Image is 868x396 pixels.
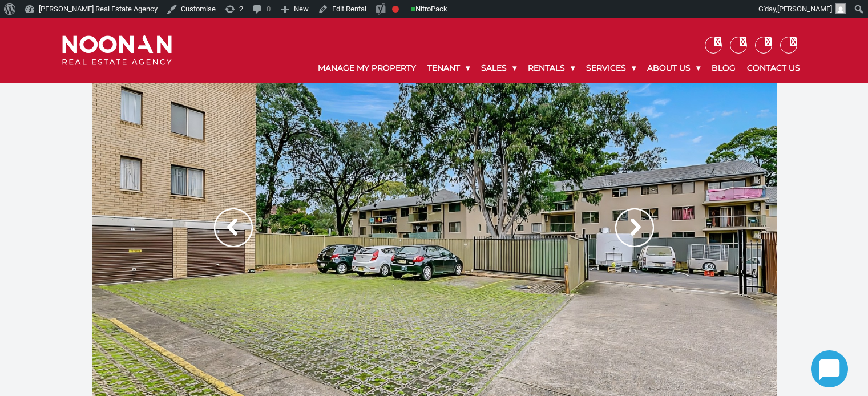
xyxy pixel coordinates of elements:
img: Arrow slider [615,208,654,247]
a: About Us [641,54,706,83]
a: Contact Us [741,54,806,83]
img: Noonan Real Estate Agency [62,35,172,66]
a: Tenant [422,54,475,83]
a: Sales [475,54,522,83]
img: Arrow slider [214,208,253,247]
a: Services [580,54,641,83]
a: Blog [706,54,741,83]
span: [PERSON_NAME] [777,5,832,13]
div: Focus keyphrase not set [392,6,399,13]
a: Manage My Property [312,54,422,83]
a: Rentals [522,54,580,83]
